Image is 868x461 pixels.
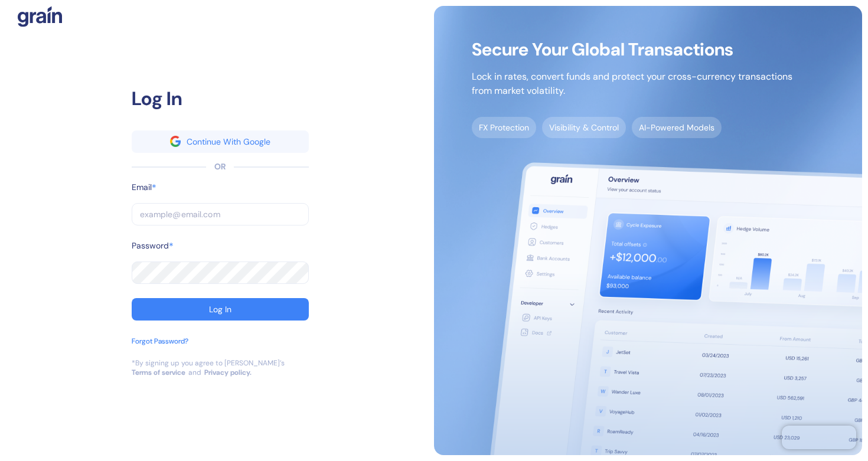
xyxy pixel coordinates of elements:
button: Forgot Password? [132,336,188,358]
div: Log In [209,305,231,313]
div: Continue With Google [187,138,270,146]
label: Password [132,240,169,252]
a: Terms of service [132,368,185,377]
a: Privacy policy. [204,368,252,377]
p: Lock in rates, convert funds and protect your cross-currency transactions from market volatility. [472,70,792,98]
div: and [188,368,201,377]
button: googleContinue With Google [132,130,309,153]
span: Secure Your Global Transactions [472,44,792,55]
div: *By signing up you agree to [PERSON_NAME]’s [132,358,285,368]
img: logo [18,6,62,27]
img: google [170,136,181,146]
span: FX Protection [472,117,536,138]
div: Log In [132,84,309,113]
iframe: Chatra live chat [782,426,856,449]
button: Log In [132,298,309,321]
div: Forgot Password? [132,336,188,346]
span: AI-Powered Models [632,117,722,138]
span: Visibility & Control [542,117,626,138]
input: example@email.com [132,203,309,225]
div: OR [214,161,226,173]
img: signup-main-image [434,6,862,455]
label: Email [132,181,152,194]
